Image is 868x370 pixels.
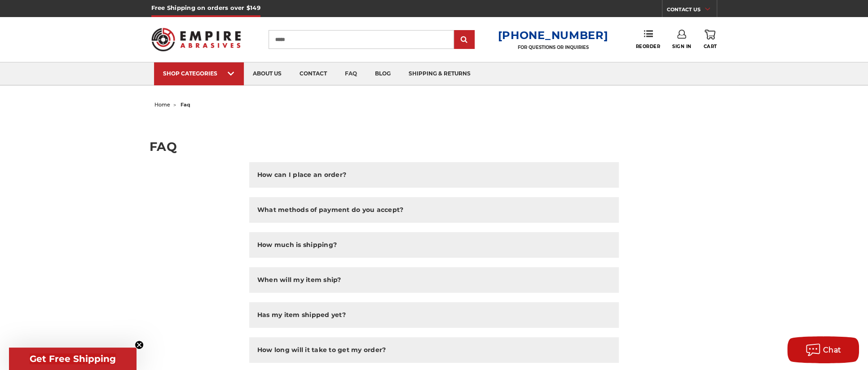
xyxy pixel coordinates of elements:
[257,345,386,355] h2: How long will it take to get my order?
[498,44,608,50] p: FOR QUESTIONS OR INQUIRIES
[154,101,170,108] a: home
[151,22,241,57] img: Empire Abrasives
[244,62,291,85] a: about us
[366,62,400,85] a: blog
[635,30,660,49] a: Reorder
[257,310,346,320] h2: Has my item shipped yet?
[672,44,692,49] span: Sign In
[249,302,619,328] button: Has my item shipped yet?
[181,101,190,108] span: faq
[9,348,137,370] div: Get Free ShippingClose teaser
[635,44,660,49] span: Reorder
[291,62,336,85] a: contact
[257,170,346,180] h2: How can I place an order?
[703,44,717,49] span: Cart
[787,336,859,363] button: Chat
[30,353,116,364] span: Get Free Shipping
[400,62,480,85] a: shipping & returns
[498,29,608,42] a: [PHONE_NUMBER]
[249,337,619,363] button: How long will it take to get my order?
[249,232,619,258] button: How much is shipping?
[257,275,341,285] h2: When will my item ship?
[455,31,473,49] input: Submit
[150,141,718,153] h1: FAQ
[257,240,337,250] h2: How much is shipping?
[703,30,717,49] a: Cart
[135,340,144,349] button: Close teaser
[823,346,842,354] span: Chat
[249,267,619,293] button: When will my item ship?
[163,70,235,77] div: SHOP CATEGORIES
[257,205,404,215] h2: What methods of payment do you accept?
[249,197,619,223] button: What methods of payment do you accept?
[249,162,619,188] button: How can I place an order?
[336,62,366,85] a: faq
[667,4,717,17] a: CONTACT US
